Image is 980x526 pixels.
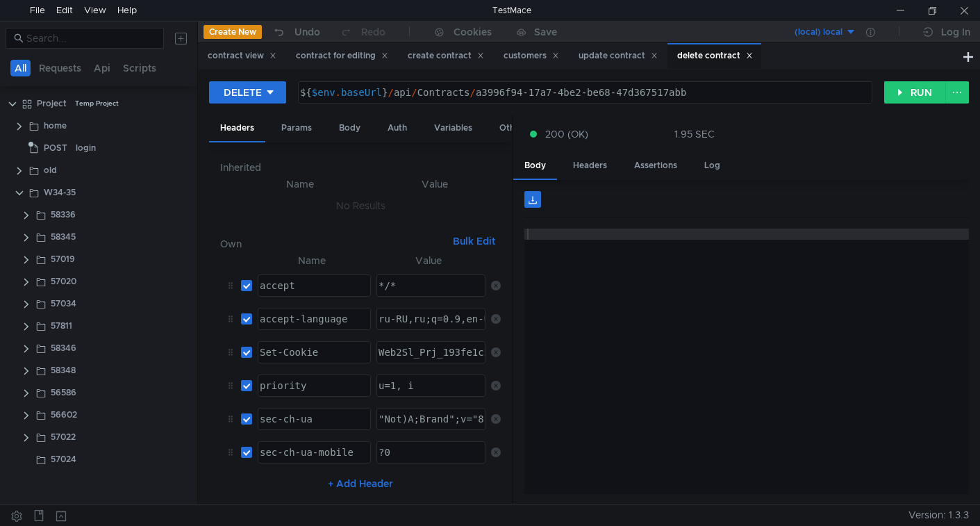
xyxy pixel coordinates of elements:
[270,115,323,141] div: Params
[209,115,265,142] div: Headers
[119,60,160,76] button: Scripts
[76,138,96,158] div: login
[330,22,395,42] button: Redo
[371,252,485,269] th: Value
[322,475,399,492] button: + Add Header
[296,49,388,63] div: contract for editing
[545,126,588,142] span: 200 (OK)
[10,60,31,76] button: All
[44,182,76,203] div: W34-35
[44,115,67,136] div: home
[488,115,534,141] div: Other
[908,505,969,525] span: Version: 1.3.3
[224,85,262,100] div: DELETE
[51,227,76,247] div: 58345
[504,49,559,63] div: customers
[579,49,658,63] div: update contract
[513,153,557,180] div: Body
[454,24,492,40] div: Cookies
[262,22,330,42] button: Undo
[51,204,76,225] div: 58336
[760,21,856,43] button: (local) local
[369,176,501,192] th: Value
[51,382,76,403] div: 56586
[51,404,77,425] div: 56602
[408,49,484,63] div: create contract
[534,27,557,37] div: Save
[336,199,385,212] nz-embed-empty: No Results
[941,24,970,40] div: Log In
[51,360,76,381] div: 58348
[677,49,753,63] div: delete contract
[623,153,688,179] div: Assertions
[693,153,731,179] div: Log
[51,315,72,336] div: 57811
[51,249,75,270] div: 57019
[51,271,76,292] div: 57020
[361,24,385,40] div: Redo
[220,159,501,176] h6: Inherited
[51,338,76,359] div: 58346
[51,449,76,470] div: 57024
[252,252,371,269] th: Name
[328,115,372,141] div: Body
[75,93,119,114] div: Temp Project
[562,153,618,179] div: Headers
[37,93,67,114] div: Project
[231,176,368,192] th: Name
[26,31,156,46] input: Search...
[423,115,483,141] div: Variables
[51,427,76,447] div: 57022
[204,25,262,39] button: Create New
[208,49,276,63] div: contract view
[51,293,76,314] div: 57034
[447,233,501,249] button: Bulk Edit
[294,24,320,40] div: Undo
[44,160,57,181] div: old
[795,26,842,39] div: (local) local
[35,60,85,76] button: Requests
[376,115,418,141] div: Auth
[90,60,115,76] button: Api
[674,128,715,140] div: 1.95 SEC
[209,81,286,104] button: DELETE
[884,81,946,104] button: RUN
[220,236,447,252] h6: Own
[44,138,67,158] span: POST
